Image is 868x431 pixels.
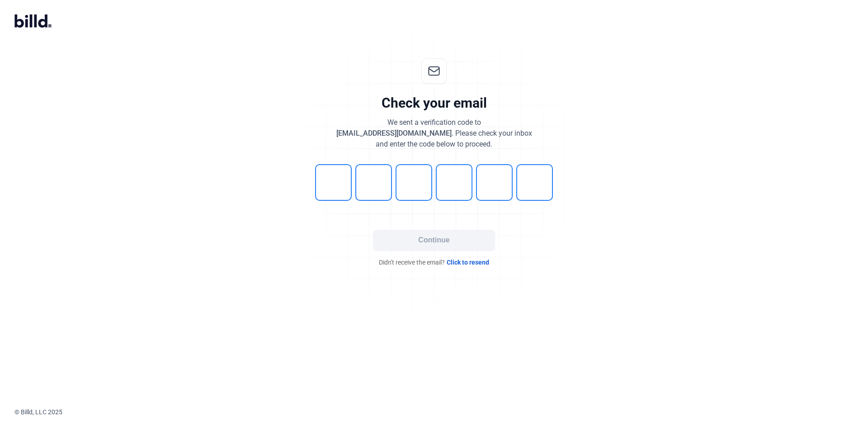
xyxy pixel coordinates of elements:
[382,95,487,112] div: Check your email
[336,129,452,137] span: [EMAIL_ADDRESS][DOMAIN_NAME]
[373,230,495,251] button: Continue
[447,258,489,267] span: Click to resend
[298,258,570,267] div: Didn't receive the email?
[336,117,532,150] div: We sent a verification code to . Please check your inbox and enter the code below to proceed.
[14,407,868,417] div: © Billd, LLC 2025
